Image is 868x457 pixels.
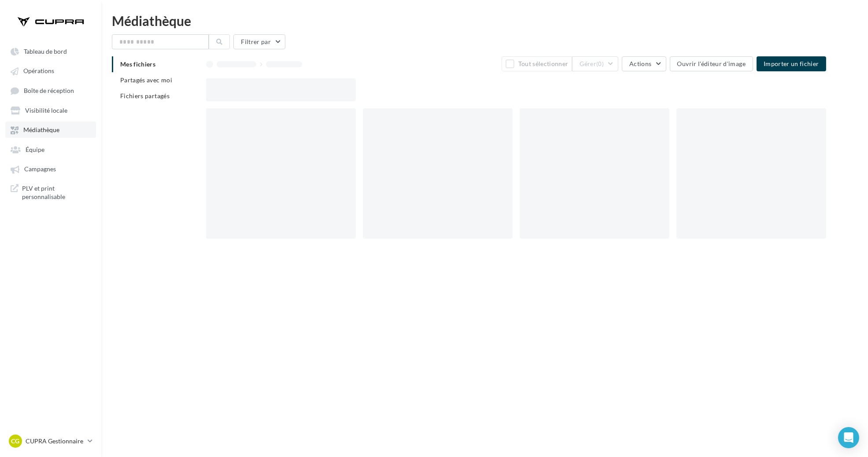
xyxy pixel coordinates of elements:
span: Mes fichiers [120,60,155,68]
span: Campagnes [24,166,56,173]
button: Tout sélectionner [502,56,572,71]
span: Visibilité locale [25,107,67,114]
button: Filtrer par [233,34,285,49]
button: Gérer(0) [572,56,618,71]
button: Importer un fichier [757,56,826,71]
a: Équipe [5,141,96,157]
span: Médiathèque [23,126,59,134]
p: CUPRA Gestionnaire [26,437,84,446]
a: Médiathèque [5,122,96,137]
a: Boîte de réception [5,82,96,99]
span: Importer un fichier [764,60,819,67]
span: (0) [596,60,604,67]
div: Open Intercom Messenger [838,427,859,448]
button: Ouvrir l'éditeur d'image [670,56,753,71]
span: Équipe [26,146,44,153]
a: CG CUPRA Gestionnaire [7,433,94,450]
span: Partagés avec moi [120,76,172,84]
a: Campagnes [5,161,96,177]
button: Actions [622,56,666,71]
span: Tableau de bord [24,48,67,55]
a: Visibilité locale [5,102,96,118]
a: PLV et print personnalisable [5,181,96,205]
div: Médiathèque [112,14,857,27]
span: PLV et print personnalisable [22,184,91,201]
span: Actions [629,60,651,67]
span: Boîte de réception [24,87,74,94]
span: Fichiers partagés [120,92,170,100]
span: Opérations [23,67,54,75]
span: CG [11,437,20,446]
a: Opérations [5,63,96,78]
a: Tableau de bord [5,43,96,59]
